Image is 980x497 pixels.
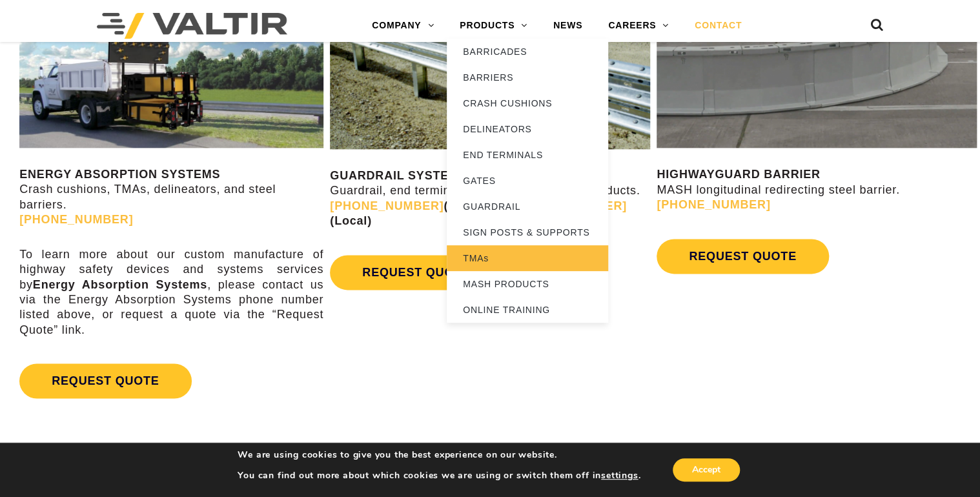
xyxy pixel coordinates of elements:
a: PRODUCTS [447,13,540,39]
p: MASH longitudinal redirecting steel barrier. [657,167,977,212]
p: Crash cushions, TMAs, delineators, and steel barriers. [19,167,323,228]
a: REQUEST QUOTE [19,363,191,398]
a: CONTACT [682,13,755,39]
button: settings [601,470,638,482]
p: To learn more about our custom manufacture of highway safety devices and systems services by , pl... [19,247,323,338]
a: SIGN POSTS & SUPPORTS [447,219,608,245]
strong: (Toll-Free) | (Local) [330,199,627,227]
a: DELINEATORS [447,116,608,142]
a: MASH PRODUCTS [447,271,608,297]
a: BARRICADES [447,39,608,65]
a: GATES [447,168,608,194]
a: ONLINE TRAINING [447,297,608,323]
a: [PHONE_NUMBER] [19,213,133,226]
a: BARRIERS [447,65,608,90]
p: You can find out more about which cookies we are using or switch them off in . [238,470,640,482]
img: Valtir [97,13,287,39]
a: GUARDRAIL [447,194,608,219]
button: Accept [673,458,740,482]
a: [PHONE_NUMBER] [657,198,770,211]
a: COMPANY [359,13,447,39]
a: [PHONE_NUMBER] [330,199,444,212]
strong: GUARDRAIL SYSTEMS [330,169,467,182]
a: END TERMINALS [447,142,608,168]
strong: HIGHWAYGUARD BARRIER [657,168,820,181]
a: REQUEST QUOTE [330,255,502,290]
a: CAREERS [595,13,682,39]
a: REQUEST QUOTE [657,239,828,274]
p: Guardrail, end terminals, cable, and signpost products. [330,168,650,229]
a: CRASH CUSHIONS [447,90,608,116]
strong: Energy Absorption Systems [33,278,207,291]
p: We are using cookies to give you the best experience on our website. [238,449,640,461]
a: TMAs [447,245,608,271]
strong: ENERGY ABSORPTION SYSTEMS [19,168,220,181]
a: NEWS [540,13,595,39]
